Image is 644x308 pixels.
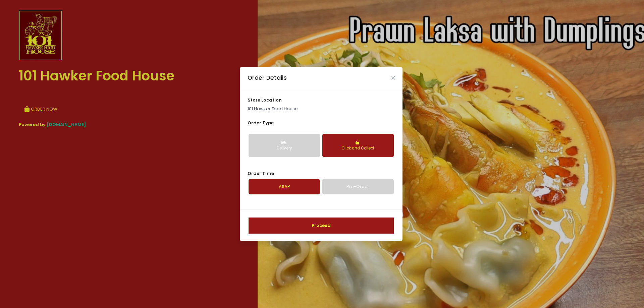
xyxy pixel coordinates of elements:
div: Click and Collect [327,145,389,151]
button: Proceed [249,218,394,234]
button: Delivery [249,134,320,157]
span: Order Time [248,170,274,177]
span: store location [248,97,282,103]
a: Pre-Order [322,179,394,194]
span: Order Type [248,120,274,126]
button: Click and Collect [322,134,394,157]
p: 101 Hawker Food House [248,106,395,112]
div: Delivery [253,145,315,151]
button: Close [391,76,395,79]
div: Order Details [248,73,287,82]
a: ASAP [249,179,320,194]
